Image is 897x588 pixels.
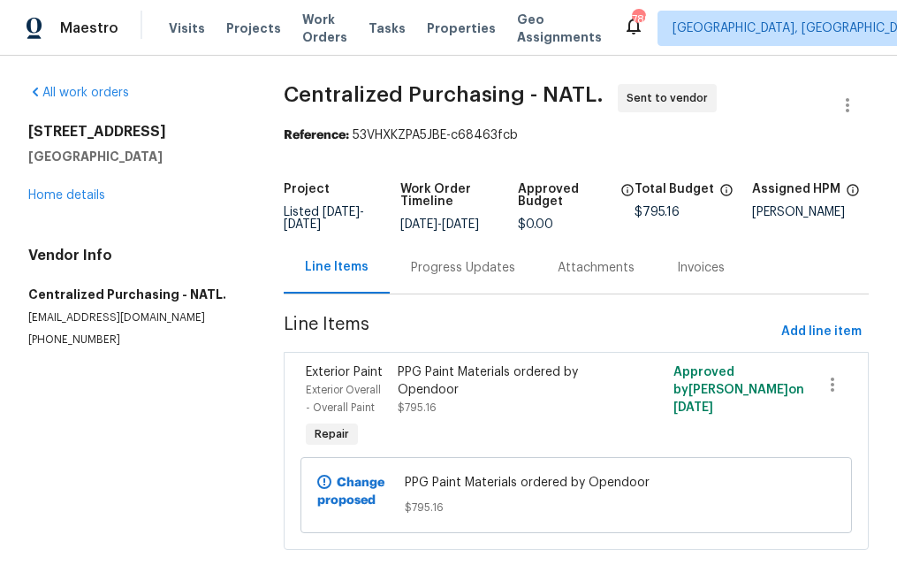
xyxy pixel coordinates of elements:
h5: Total Budget [635,183,714,195]
b: Change proposed [317,477,384,507]
h2: [STREET_ADDRESS] [28,123,241,141]
span: Exterior Overall - Overall Paint [306,385,381,413]
span: Visits [169,19,205,37]
span: [DATE] [442,218,479,231]
p: [PHONE_NUMBER] [28,332,241,347]
h5: Assigned HPM [752,183,840,195]
b: Reference: [284,129,349,141]
span: $795.16 [405,499,747,516]
span: $0.00 [518,218,553,231]
span: - [400,218,479,231]
h5: Approved Budget [518,183,615,208]
span: Approved by [PERSON_NAME] on [673,366,804,414]
span: Centralized Purchasing - NATL. [284,84,604,105]
h5: Project [284,183,330,195]
span: Exterior Paint [306,366,383,378]
span: Projects [226,19,281,37]
span: Listed [284,206,364,231]
p: [EMAIL_ADDRESS][DOMAIN_NAME] [28,310,241,325]
h5: Centralized Purchasing - NATL. [28,286,241,303]
div: 53VHXKZPA5JBE-c68463fcb [284,126,869,144]
button: Add line item [774,316,869,348]
span: The total cost of line items that have been proposed by Opendoor. This sum includes line items th... [719,183,734,206]
a: All work orders [28,87,129,99]
span: [DATE] [673,401,713,414]
span: PPG Paint Materials ordered by Opendoor [405,474,747,492]
div: Line Items [305,258,369,276]
span: [DATE] [323,206,360,218]
span: [DATE] [284,218,321,231]
span: Repair [308,425,356,443]
div: 789 [632,11,644,28]
span: Tasks [369,22,406,34]
span: - [284,206,364,231]
div: Attachments [558,259,635,277]
span: $795.16 [398,402,437,413]
span: Sent to vendor [627,89,715,107]
span: Maestro [60,19,118,37]
div: PPG Paint Materials ordered by Opendoor [398,363,617,399]
span: Add line item [781,321,862,343]
span: Geo Assignments [517,11,602,46]
h5: Work Order Timeline [400,183,517,208]
div: Invoices [677,259,725,277]
div: Progress Updates [411,259,515,277]
span: $795.16 [635,206,680,218]
a: Home details [28,189,105,202]
span: The hpm assigned to this work order. [846,183,860,206]
h5: [GEOGRAPHIC_DATA] [28,148,241,165]
h4: Vendor Info [28,247,241,264]
div: [PERSON_NAME] [752,206,869,218]
span: [DATE] [400,218,437,231]
span: Line Items [284,316,774,348]
span: The total cost of line items that have been approved by both Opendoor and the Trade Partner. This... [620,183,635,218]
span: Work Orders [302,11,347,46]
span: Properties [427,19,496,37]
